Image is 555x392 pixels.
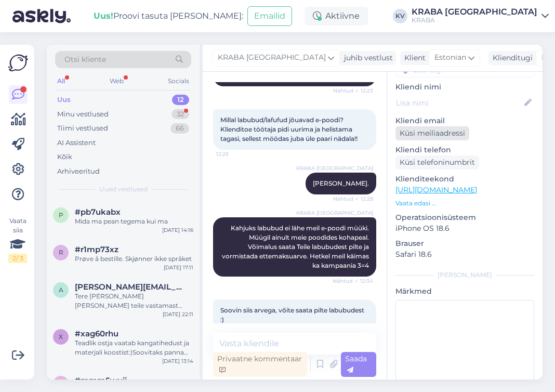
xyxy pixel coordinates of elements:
p: Kliendi nimi [395,82,534,93]
div: Minu vestlused [57,109,109,120]
span: Otsi kliente [64,54,106,65]
div: All [55,74,67,88]
div: 2 / 3 [8,254,27,263]
div: juhib vestlust [340,53,393,63]
div: Mida ma pean tegema kui ma [75,217,193,226]
span: #mmm5wuij [75,376,127,385]
div: KRABA [412,16,537,24]
div: Teadlik ostja vaatab kangatihedust ja materjali koostist:)Soovitaks panna täpsemat infot kodulehe... [75,338,193,357]
span: Soovin siis arvega, võite saata pilte labubudest :) [220,306,366,323]
span: KRABA [GEOGRAPHIC_DATA] [218,52,326,63]
p: Operatsioonisüsteem [395,212,534,223]
img: Askly Logo [8,53,28,73]
p: Klienditeekond [395,174,534,185]
span: Uued vestlused [99,185,148,194]
div: Küsi meiliaadressi [395,126,469,140]
span: a [59,286,63,294]
div: Vaata siia [8,216,27,263]
div: 12 [172,95,189,105]
p: Safari 18.6 [395,249,534,260]
div: 32 [171,109,189,120]
div: Klient [400,53,426,63]
span: [PERSON_NAME]. [313,179,369,187]
div: KRABA [GEOGRAPHIC_DATA] [412,8,537,16]
div: Kõik [57,152,72,162]
span: Millal labubud/lafufud jõuavad e-poodi? Klienditoe töötaja pidi uurima ja helistama tagasi, selle... [220,116,358,142]
p: Kliendi email [395,115,534,126]
a: KRABA [GEOGRAPHIC_DATA]KRABA [412,8,549,24]
div: Aktiivne [305,7,368,25]
div: KV [393,9,407,23]
p: Kliendi telefon [395,145,534,155]
div: [PERSON_NAME] [395,270,534,280]
div: Tiimi vestlused [57,123,108,134]
div: [DATE] 22:11 [163,310,193,318]
div: Tere [PERSON_NAME] [PERSON_NAME] teile vastamast [GEOGRAPHIC_DATA] sepa turu noored müüjannad ma ... [75,292,193,310]
div: [DATE] 17:11 [164,264,193,271]
span: p [59,211,63,219]
p: Vaata edasi ... [395,199,534,208]
span: Nähtud ✓ 12:23 [333,87,373,95]
div: Socials [166,74,191,88]
span: Nähtud ✓ 12:34 [333,277,373,285]
button: Emailid [247,6,292,26]
div: Privaatne kommentaar [213,352,307,377]
span: Kahjuks labubud ei lähe meil e-poodi müüki. Müügil ainult meie poodides kohapeal. Võimalus saata ... [222,224,372,269]
span: allan.matt19@gmail.com [75,282,183,292]
div: Web [108,74,126,88]
a: [URL][DOMAIN_NAME] [395,185,477,194]
span: KRABA [GEOGRAPHIC_DATA] [296,209,373,217]
span: #pb7ukabx [75,207,121,217]
span: 12:25 [216,150,255,158]
div: Uus [57,95,71,105]
p: Märkmed [395,286,534,297]
div: AI Assistent [57,138,96,148]
span: r [59,249,63,256]
span: #xag60rhu [75,329,118,338]
span: Saada [345,354,367,374]
span: Estonian [434,52,466,63]
div: Küsi telefoninumbrit [395,155,479,169]
span: KRABA [GEOGRAPHIC_DATA] [296,164,373,172]
input: Lisa nimi [396,97,522,109]
span: x [59,333,63,341]
span: Nähtud ✓ 12:28 [333,195,373,203]
p: Brauser [395,238,534,249]
div: [DATE] 14:16 [162,226,193,234]
div: Proovi tasuta [PERSON_NAME]: [94,10,243,22]
div: Prøve å bestille. Skjønner ikke språket [75,254,193,264]
div: 66 [170,123,189,134]
div: [DATE] 13:14 [162,357,193,365]
p: iPhone OS 18.6 [395,223,534,234]
div: Klienditugi [488,53,533,63]
span: #r1mp73xz [75,245,118,254]
b: Uus! [94,11,113,21]
div: Arhiveeritud [57,166,100,177]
